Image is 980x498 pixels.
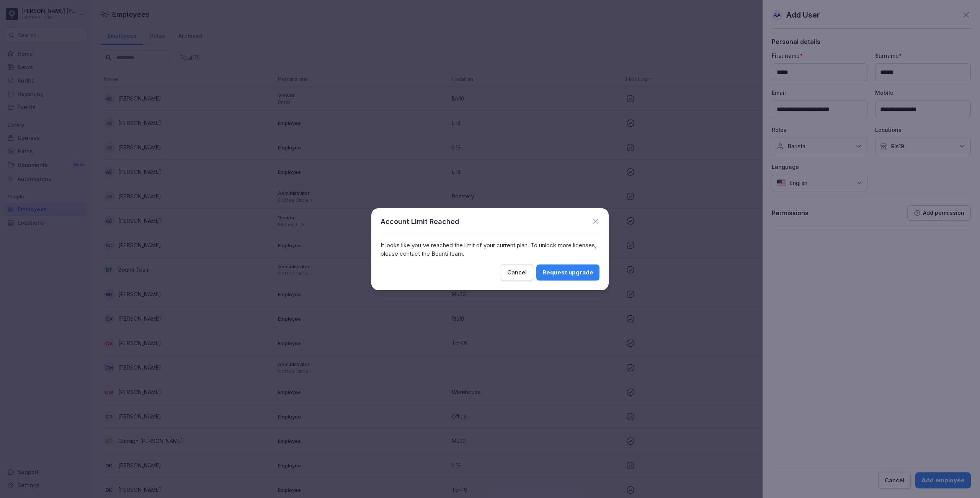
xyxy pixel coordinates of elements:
[536,264,599,281] button: Request upgrade
[381,241,599,258] p: It looks like you've reached the limit of your current plan. To unlock more licenses, please cont...
[542,268,593,277] div: Request upgrade
[507,268,527,277] div: Cancel
[381,217,459,225] p: Account Limit Reached
[501,264,533,281] button: Cancel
